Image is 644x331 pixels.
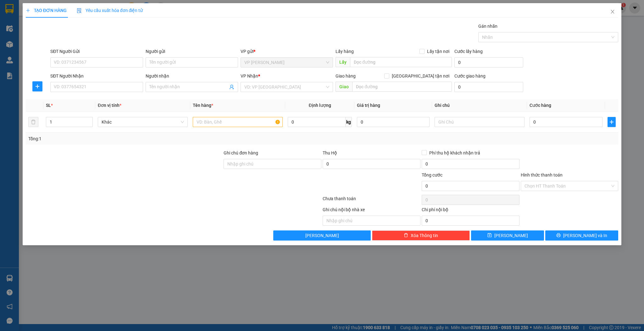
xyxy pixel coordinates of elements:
span: [PERSON_NAME] [305,232,339,239]
span: [PERSON_NAME] [494,232,528,239]
label: Ghi chú đơn hàng [224,150,258,155]
input: Ghi chú đơn hàng [224,159,321,169]
span: Định lượng [309,103,331,108]
span: Lấy tận nơi [425,48,452,55]
label: Cước giao hàng [454,73,486,78]
div: SĐT Người Nhận [50,73,143,79]
img: icon [77,8,82,13]
span: [GEOGRAPHIC_DATA] tận nơi [389,73,452,79]
input: Nhập ghi chú [323,216,420,226]
span: plus [608,119,616,125]
div: Ghi chú nội bộ nhà xe [323,206,420,216]
span: user-add [229,84,234,90]
button: Close [604,3,621,21]
span: Tên hàng [193,103,213,108]
span: Giao hàng [336,73,356,78]
div: VP gửi [241,48,333,55]
label: Gán nhãn [478,24,497,29]
button: plus [608,117,616,127]
span: save [487,233,492,238]
label: Hình thức thanh toán [521,172,563,177]
span: TẠO ĐƠN HÀNG [26,8,67,13]
span: Đơn vị tính [98,103,121,108]
div: Chi phí nội bộ [422,206,519,216]
div: SĐT Người Gửi [50,48,143,55]
input: Ghi Chú [435,117,525,127]
div: Người nhận [146,73,238,79]
button: deleteXóa Thông tin [372,230,470,241]
th: Ghi chú [432,99,527,112]
span: printer [556,233,561,238]
input: Cước lấy hàng [454,57,523,67]
input: Dọc đường [350,57,452,67]
span: delete [404,233,408,238]
span: VP Ngọc Hồi [244,58,329,67]
span: Lấy hàng [336,49,354,54]
input: Cước giao hàng [454,82,523,92]
div: Người gửi [146,48,238,55]
span: kg [346,117,352,127]
button: plus [32,81,42,91]
button: [PERSON_NAME] [273,230,371,241]
div: Chưa thanh toán [322,195,421,206]
button: save[PERSON_NAME] [471,230,544,241]
span: Giao [336,82,352,92]
span: plus [26,8,30,13]
button: delete [28,117,38,127]
span: Xóa Thông tin [411,232,438,239]
span: plus [33,84,42,89]
span: Giá trị hàng [357,103,380,108]
input: VD: Bàn, Ghế [193,117,283,127]
span: SL [46,103,51,108]
div: Tổng: 1 [28,135,249,142]
span: Tổng cước [422,172,442,177]
span: Thu Hộ [323,150,337,155]
button: printer[PERSON_NAME] và In [545,230,618,241]
span: Phí thu hộ khách nhận trả [427,149,483,156]
span: Yêu cầu xuất hóa đơn điện tử [77,8,143,13]
span: [PERSON_NAME] và In [563,232,607,239]
label: Cước lấy hàng [454,49,483,54]
span: VP Nhận [241,73,258,78]
span: Lấy [336,57,350,67]
span: Khác [102,117,184,127]
input: 0 [357,117,430,127]
span: Cước hàng [530,103,551,108]
input: Dọc đường [352,82,452,92]
span: close [610,9,615,14]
